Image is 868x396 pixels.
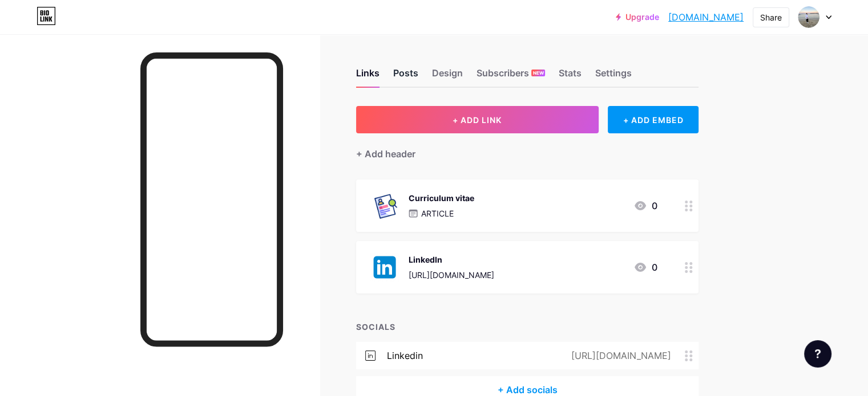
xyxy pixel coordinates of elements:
[668,10,744,24] a: [DOMAIN_NAME]
[559,66,582,87] div: Stats
[432,66,463,87] div: Design
[409,269,494,281] div: [URL][DOMAIN_NAME]
[409,254,494,266] div: LinkedIn
[595,66,632,87] div: Settings
[356,106,599,133] button: + ADD LINK
[370,191,399,221] img: Curriculum vitae
[409,192,474,204] div: Curriculum vitae
[633,199,657,213] div: 0
[387,349,423,362] div: linkedin
[356,66,380,87] div: Links
[798,6,819,28] img: georgesmagniez
[477,66,545,87] div: Subscribers
[616,13,659,22] a: Upgrade
[356,147,415,161] div: + Add header
[533,70,544,76] span: NEW
[633,260,657,274] div: 0
[760,11,782,23] div: Share
[553,349,685,362] div: [URL][DOMAIN_NAME]
[421,207,454,219] p: ARTICLE
[608,106,699,133] div: + ADD EMBED
[356,321,699,333] div: SOCIALS
[370,252,399,282] img: LinkedIn
[453,115,502,125] span: + ADD LINK
[393,66,418,87] div: Posts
